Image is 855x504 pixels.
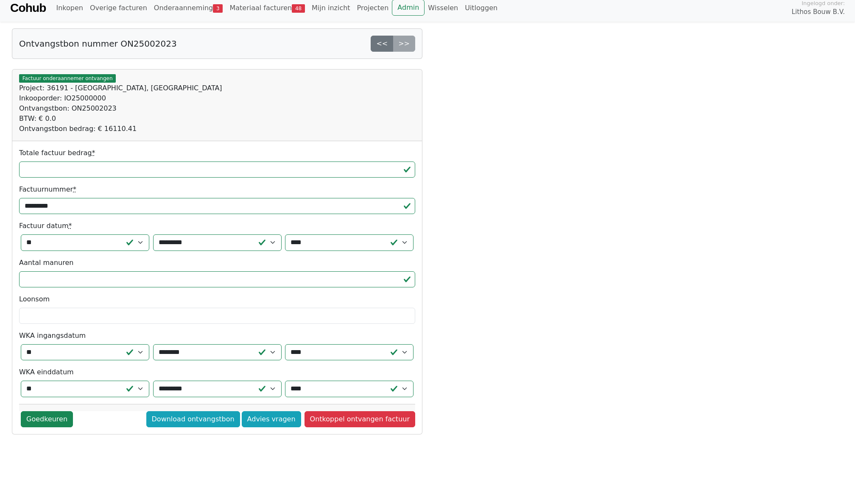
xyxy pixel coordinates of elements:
h5: Ontvangstbon nummer ON25002023 [19,39,177,49]
div: Inkooporder: IO25000000 [19,93,415,103]
label: Loonsom [19,294,50,304]
label: WKA ingangsdatum [19,331,86,341]
label: WKA einddatum [19,367,74,377]
abbr: required [73,185,76,193]
a: << [371,36,393,52]
a: Advies vragen [242,411,301,427]
div: Ontvangstbon: ON25002023 [19,103,415,114]
span: 48 [292,4,305,13]
span: Lithos Bouw B.V. [792,7,845,17]
label: Totale factuur bedrag [19,148,95,158]
label: Factuurnummer [19,184,76,195]
a: Download ontvangstbon [146,411,240,427]
a: Goedkeuren [21,411,73,427]
a: Ontkoppel ontvangen factuur [305,411,415,427]
span: 3 [213,4,223,13]
label: Aantal manuren [19,258,73,268]
div: BTW: € 0.0 [19,114,415,124]
label: Factuur datum [19,221,72,231]
abbr: required [69,222,72,230]
span: Factuur onderaannemer ontvangen [19,74,116,83]
div: Project: 36191 - [GEOGRAPHIC_DATA], [GEOGRAPHIC_DATA] [19,83,415,93]
abbr: required [92,149,95,157]
div: Ontvangstbon bedrag: € 16110.41 [19,124,415,134]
